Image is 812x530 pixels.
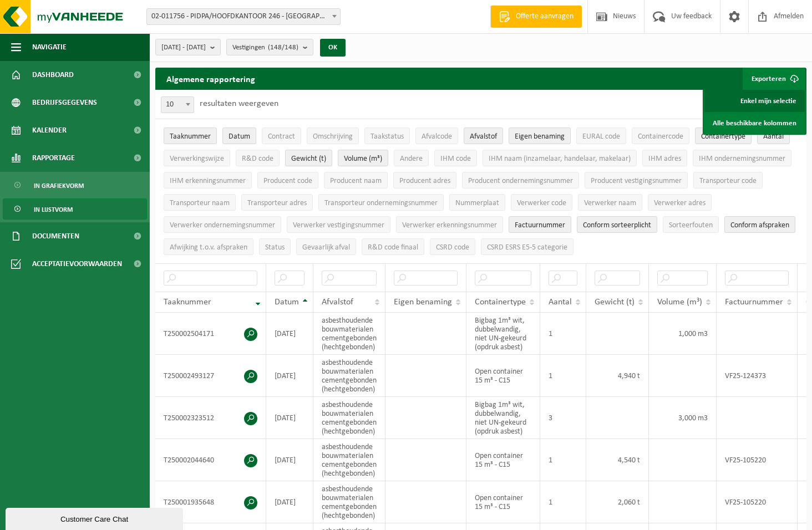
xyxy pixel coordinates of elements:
[275,298,299,307] span: Datum
[717,481,798,523] td: VF25-105220
[34,175,84,196] span: In grafiekvorm
[247,199,307,207] span: Transporteur adres
[704,112,805,134] a: Alle beschikbare kolommen
[585,172,688,188] button: Producent vestigingsnummerProducent vestigingsnummer: Activate to sort
[638,132,683,141] span: Containercode
[470,132,497,141] span: Afvalstof
[595,298,635,307] span: Gewicht (t)
[170,199,230,207] span: Transporteur naam
[318,194,444,211] button: Transporteur ondernemingsnummerTransporteur ondernemingsnummer : Activate to sort
[265,243,285,252] span: Status
[338,150,388,166] button: Volume (m³)Volume (m³): Activate to sort
[155,439,266,481] td: T250002044640
[576,128,626,144] button: EURAL codeEURAL code: Activate to sort
[146,8,341,25] span: 02-011756 - PIDPA/HOOFDKANTOOR 246 - ANTWERPEN
[170,177,246,185] span: IHM erkenningsnummer
[455,199,499,207] span: Nummerplaat
[164,194,236,211] button: Transporteur naamTransporteur naam: Activate to sort
[164,150,230,166] button: VerwerkingswijzeVerwerkingswijze: Activate to sort
[161,39,206,56] span: [DATE] - [DATE]
[489,155,631,163] span: IHM naam (inzamelaar, handelaar, makelaar)
[313,481,385,523] td: asbesthoudende bouwmaterialen cementgebonden (hechtgebonden)
[466,355,540,397] td: Open container 15 m³ - C15
[649,313,717,355] td: 1,000 m3
[307,128,359,144] button: OmschrijvingOmschrijving: Activate to sort
[730,221,789,230] span: Conform afspraken
[164,238,253,255] button: Afwijking t.o.v. afsprakenAfwijking t.o.v. afspraken: Activate to sort
[32,222,79,250] span: Documenten
[313,132,353,141] span: Omschrijving
[257,172,318,188] button: Producent codeProducent code: Activate to sort
[324,199,438,207] span: Transporteur ondernemingsnummer
[302,243,350,252] span: Gevaarlijk afval
[699,177,757,185] span: Transporteur code
[402,221,497,230] span: Verwerker erkenningsnummer
[393,172,456,188] button: Producent adresProducent adres: Activate to sort
[147,9,340,24] span: 02-011756 - PIDPA/HOOFDKANTOOR 246 - ANTWERPEN
[449,194,505,211] button: NummerplaatNummerplaat: Activate to sort
[717,355,798,397] td: VF25-124373
[701,132,745,141] span: Containertype
[515,221,565,230] span: Factuurnummer
[170,221,275,230] span: Verwerker ondernemingsnummer
[313,313,385,355] td: asbesthoudende bouwmaterialen cementgebonden (hechtgebonden)
[468,177,573,185] span: Producent ondernemingsnummer
[259,238,291,255] button: StatusStatus: Activate to sort
[649,397,717,439] td: 3,000 m3
[648,194,712,211] button: Verwerker adresVerwerker adres: Activate to sort
[32,250,122,278] span: Acceptatievoorwaarden
[222,128,256,144] button: DatumDatum: Activate to sort
[481,238,574,255] button: CSRD ESRS E5-5 categorieCSRD ESRS E5-5 categorie: Activate to sort
[515,132,565,141] span: Eigen benaming
[155,355,266,397] td: T250002493127
[540,439,586,481] td: 1
[313,397,385,439] td: asbesthoudende bouwmaterialen cementgebonden (hechtgebonden)
[241,194,313,211] button: Transporteur adresTransporteur adres: Activate to sort
[324,172,388,188] button: Producent naamProducent naam: Activate to sort
[725,298,783,307] span: Factuurnummer
[654,199,706,207] span: Verwerker adres
[466,439,540,481] td: Open container 15 m³ - C15
[266,439,313,481] td: [DATE]
[462,172,579,188] button: Producent ondernemingsnummerProducent ondernemingsnummer: Activate to sort
[291,155,326,163] span: Gewicht (t)
[693,172,763,188] button: Transporteur codeTransporteur code: Activate to sort
[511,194,572,211] button: Verwerker codeVerwerker code: Activate to sort
[313,355,385,397] td: asbesthoudende bouwmaterialen cementgebonden (hechtgebonden)
[483,150,637,166] button: IHM naam (inzamelaar, handelaar, makelaar)IHM naam (inzamelaar, handelaar, makelaar): Activate to...
[368,243,418,252] span: R&D code finaal
[268,132,295,141] span: Contract
[287,216,390,233] button: Verwerker vestigingsnummerVerwerker vestigingsnummer: Activate to sort
[584,199,636,207] span: Verwerker naam
[268,44,298,51] count: (148/148)
[164,172,252,188] button: IHM erkenningsnummerIHM erkenningsnummer: Activate to sort
[475,298,526,307] span: Containertype
[490,6,582,28] a: Offerte aanvragen
[669,221,713,230] span: Sorteerfouten
[466,397,540,439] td: Bigbag 1m³ wit, dubbelwandig, niet UN-gekeurd (opdruk asbest)
[293,221,384,230] span: Verwerker vestigingsnummer
[586,481,649,523] td: 2,060 t
[32,89,97,116] span: Bedrijfsgegevens
[436,243,469,252] span: CSRD code
[440,155,471,163] span: IHM code
[161,97,194,113] span: 10
[540,397,586,439] td: 3
[32,116,67,144] span: Kalender
[155,39,221,55] button: [DATE] - [DATE]
[648,155,681,163] span: IHM adres
[32,61,74,89] span: Dashboard
[724,216,795,233] button: Conform afspraken : Activate to sort
[155,397,266,439] td: T250002323512
[371,132,404,141] span: Taakstatus
[466,481,540,523] td: Open container 15 m³ - C15
[509,216,571,233] button: FactuurnummerFactuurnummer: Activate to sort
[330,177,382,185] span: Producent naam
[540,355,586,397] td: 1
[757,128,790,144] button: AantalAantal: Activate to sort
[155,313,266,355] td: T250002504171
[362,238,424,255] button: R&D code finaalR&amp;D code finaal: Activate to sort
[663,216,719,233] button: SorteerfoutenSorteerfouten: Activate to sort
[763,132,784,141] span: Aantal
[164,298,211,307] span: Taaknummer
